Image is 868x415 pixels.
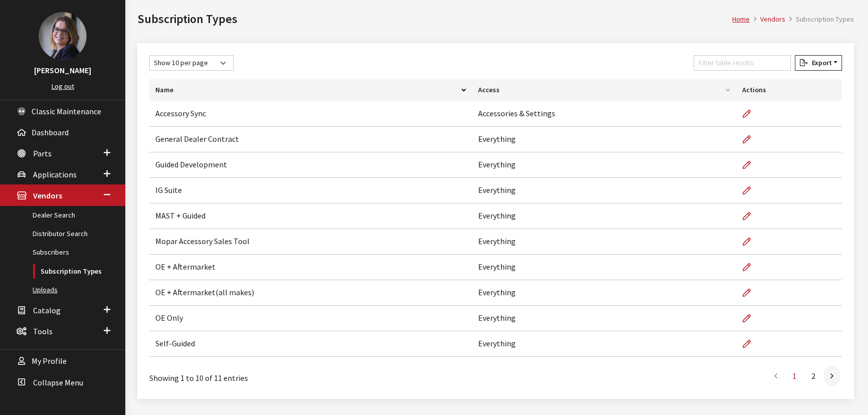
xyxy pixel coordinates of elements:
span: Applications [33,169,77,179]
input: Filter table results [694,55,791,71]
span: Collapse Menu [33,377,83,387]
a: Edit Subscription Type [742,229,759,254]
td: OE + Aftermarket(all makes) [149,280,472,306]
a: 2 [804,366,822,386]
button: Export [795,55,842,71]
td: OE + Aftermarket [149,255,472,280]
td: Everything [472,229,736,255]
li: Subscription Types [785,14,854,25]
a: Edit Subscription Type [742,178,759,203]
a: Edit Subscription Type [742,127,759,152]
a: Edit Subscription Type [742,331,759,356]
td: IG Suite [149,178,472,203]
th: Actions [736,79,842,101]
td: Everything [472,280,736,306]
div: Showing 1 to 10 of 11 entries [149,365,431,384]
span: Parts [33,148,52,158]
a: Edit Subscription Type [742,203,759,229]
a: Edit Subscription Type [742,306,759,331]
h3: [PERSON_NAME] [10,64,115,76]
td: Everything [472,152,736,178]
th: Name: activate to sort column descending [149,79,472,101]
h1: Subscription Types [137,10,732,28]
a: Edit Subscription Type [742,101,759,126]
span: Catalog [33,305,61,315]
span: Classic Maintenance [32,106,101,116]
td: Accessory Sync [149,101,472,127]
a: 1 [785,366,803,386]
a: Edit Subscription Type [742,255,759,280]
td: Accessories & Settings [472,101,736,127]
span: Vendors [33,191,62,201]
span: Dashboard [32,127,69,137]
td: Everything [472,178,736,203]
td: Everything [472,331,736,357]
span: Export [807,58,831,67]
td: General Dealer Contract [149,127,472,152]
a: Edit Subscription Type [742,152,759,177]
td: Everything [472,255,736,280]
span: My Profile [32,356,67,366]
td: OE Only [149,306,472,331]
img: Kim Callahan Collins [39,12,87,60]
th: Access: activate to sort column ascending [472,79,736,101]
a: Log out [52,82,74,91]
a: Home [732,15,750,24]
td: Mopar Accessory Sales Tool [149,229,472,255]
a: Edit Subscription Type [742,280,759,305]
td: Self-Guided [149,331,472,357]
td: Guided Development [149,152,472,178]
li: Vendors [750,14,785,25]
td: MAST + Guided [149,203,472,229]
td: Everything [472,306,736,331]
span: Tools [33,326,53,336]
td: Everything [472,127,736,152]
td: Everything [472,203,736,229]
